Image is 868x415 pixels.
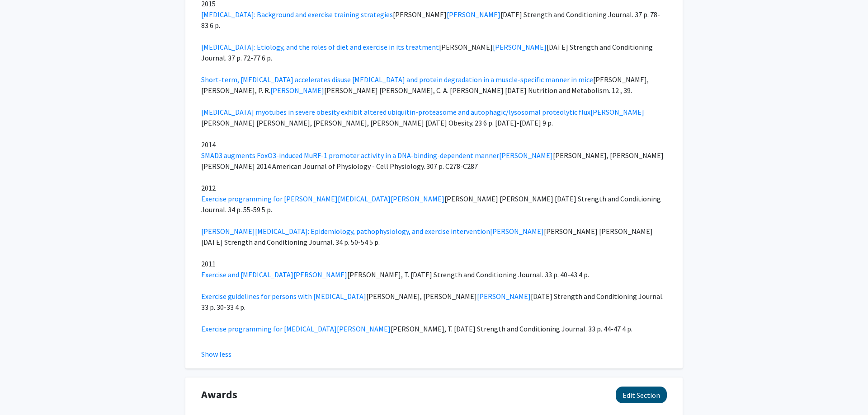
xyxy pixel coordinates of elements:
[270,86,324,95] a: [PERSON_NAME]
[616,387,667,403] button: Edit Awards
[201,324,337,333] a: Exercise programming for [MEDICAL_DATA]
[201,387,237,403] span: Awards
[201,107,590,117] a: [MEDICAL_DATA] myotubes in severe obesity exhibit altered ubiquitin-proteasome and autophagic/lys...
[201,227,490,236] a: [PERSON_NAME][MEDICAL_DATA]: Epidemiology, pathophysiology, and exercise intervention
[477,292,531,301] a: [PERSON_NAME]
[493,42,547,51] a: [PERSON_NAME]
[337,324,391,333] a: [PERSON_NAME]
[201,42,439,51] a: [MEDICAL_DATA]: Etiology, and the roles of diet and exercise in its treatment
[201,194,391,203] a: Exercise programming for [PERSON_NAME][MEDICAL_DATA]
[201,10,393,19] a: [MEDICAL_DATA]: Background and exercise training strategies
[201,75,593,84] a: Short-term, [MEDICAL_DATA] accelerates disuse [MEDICAL_DATA] and protein degradation in a muscle-...
[201,270,293,279] a: Exercise and [MEDICAL_DATA]
[490,227,544,236] a: [PERSON_NAME]
[447,10,500,19] a: [PERSON_NAME]
[391,194,444,203] a: [PERSON_NAME]
[7,374,38,408] iframe: Chat
[293,270,347,279] a: [PERSON_NAME]
[499,151,553,160] a: [PERSON_NAME]
[201,292,366,301] a: Exercise guidelines for persons with [MEDICAL_DATA]
[201,349,231,359] button: Show less
[590,107,644,117] a: [PERSON_NAME]
[201,151,499,160] a: SMAD3 augments FoxO3-induced MuRF-1 promoter activity in a DNA-binding-dependent manner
